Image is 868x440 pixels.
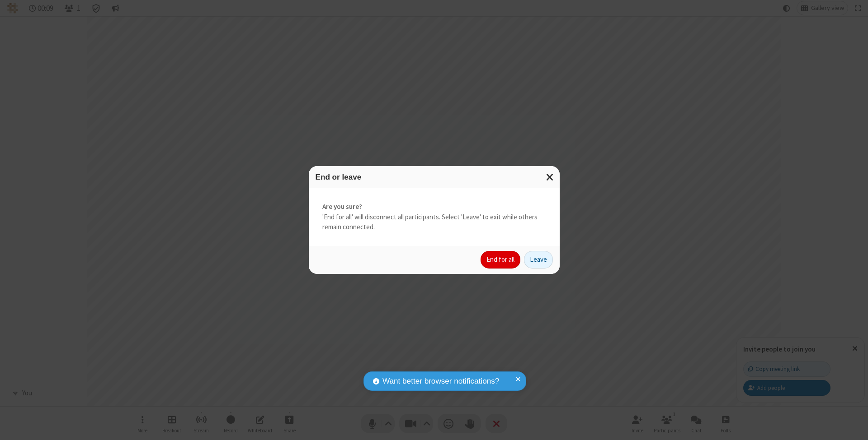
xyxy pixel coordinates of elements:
div: 'End for all' will disconnect all participants. Select 'Leave' to exit while others remain connec... [309,188,560,246]
button: Leave [524,251,553,269]
h3: End or leave [316,173,553,181]
strong: Are you sure? [322,202,546,212]
button: End for all [481,251,520,269]
span: Want better browser notifications? [382,375,499,387]
button: Close modal [541,166,560,188]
